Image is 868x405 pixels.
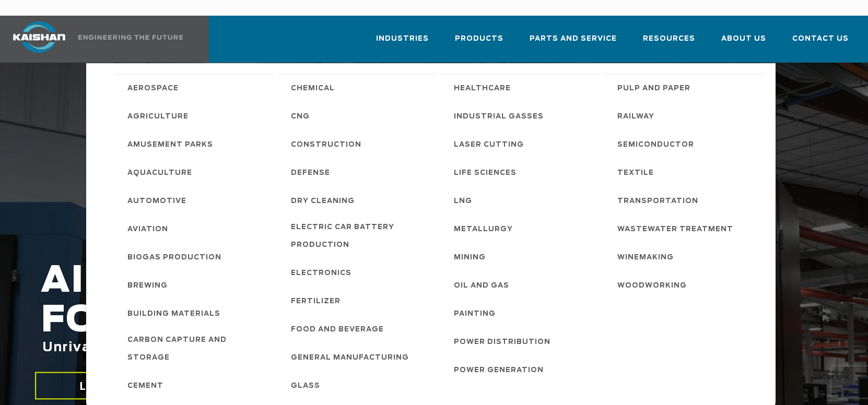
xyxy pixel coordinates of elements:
[443,243,600,271] a: Mining
[291,377,320,395] span: Glass
[454,249,486,267] span: Mining
[280,215,437,258] a: Electric Car Battery Production
[607,215,764,243] a: Wastewater Treatment
[792,25,849,61] a: Contact Us
[454,108,544,126] span: Industrial Gasses
[443,102,600,130] a: Industrial Gasses
[280,102,437,130] a: CNG
[127,136,213,154] span: Amusement Parks
[127,305,220,323] span: Building Materials
[530,25,617,61] a: Parts and Service
[117,130,274,158] a: Amusement Parks
[376,25,429,61] a: Industries
[617,80,690,98] span: Pulp and Paper
[291,136,361,154] span: Construction
[127,221,168,239] span: Aviation
[127,193,186,210] span: Automotive
[117,271,274,299] a: Brewing
[280,74,437,102] a: Chemical
[291,321,384,339] span: Food and Beverage
[617,136,694,154] span: Semiconductor
[280,371,437,399] a: Glass
[617,249,674,267] span: Winemaking
[454,305,496,323] span: Painting
[291,349,409,367] span: General Manufacturing
[454,164,517,182] span: Life Sciences
[41,261,694,387] h2: AIR COMPRESSORS FOR THE
[454,136,524,154] span: Laser Cutting
[127,164,192,182] span: Aquaculture
[443,186,600,215] a: LNG
[607,130,764,158] a: Semiconductor
[454,277,509,295] span: Oil and Gas
[280,186,437,215] a: Dry Cleaning
[80,378,152,394] span: LEARN MORE
[443,215,600,243] a: Metallurgy
[643,25,695,61] a: Resources
[530,33,617,45] span: Parts and Service
[117,327,274,371] a: Carbon Capture and Storage
[117,299,274,327] a: Building Materials
[454,333,550,351] span: Power Distribution
[617,108,654,126] span: Railway
[721,33,766,45] span: About Us
[443,158,600,186] a: Life Sciences
[291,108,310,126] span: CNG
[455,25,503,61] a: Products
[127,249,221,267] span: Biogas Production
[721,25,766,61] a: About Us
[617,164,654,182] span: Textile
[280,158,437,186] a: Defense
[607,243,764,271] a: Winemaking
[443,74,600,102] a: Healthcare
[117,186,274,215] a: Automotive
[127,377,163,395] span: Cement
[607,102,764,130] a: Railway
[455,33,503,45] span: Products
[280,315,437,343] a: Food and Beverage
[117,371,274,399] a: Cement
[454,362,544,379] span: Power Generation
[291,265,351,282] span: Electronics
[376,33,429,45] span: Industries
[443,327,600,355] a: Power Distribution
[291,193,355,210] span: Dry Cleaning
[454,193,472,210] span: LNG
[643,33,695,45] span: Resources
[443,355,600,384] a: Power Generation
[454,221,513,239] span: Metallurgy
[617,277,687,295] span: Woodworking
[443,271,600,299] a: Oil and Gas
[117,243,274,271] a: Biogas Production
[35,372,196,400] a: LEARN MORE
[127,331,263,367] span: Carbon Capture and Storage
[454,80,511,98] span: Healthcare
[291,219,427,254] span: Electric Car Battery Production
[617,193,698,210] span: Transportation
[291,80,335,98] span: Chemical
[443,130,600,158] a: Laser Cutting
[291,164,330,182] span: Defense
[78,35,183,40] img: Engineering the future
[280,343,437,371] a: General Manufacturing
[117,74,274,102] a: Aerospace
[117,158,274,186] a: Aquaculture
[607,271,764,299] a: Woodworking
[280,130,437,158] a: Construction
[443,299,600,327] a: Painting
[617,221,733,239] span: Wastewater Treatment
[291,293,341,311] span: Fertilizer
[127,80,179,98] span: Aerospace
[42,341,489,354] span: Unrivaled performance with up to 35% energy cost savings.
[607,158,764,186] a: Textile
[117,215,274,243] a: Aviation
[127,277,168,295] span: Brewing
[280,258,437,287] a: Electronics
[792,33,849,45] span: Contact Us
[117,102,274,130] a: Agriculture
[127,108,189,126] span: Agriculture
[607,74,764,102] a: Pulp and Paper
[280,287,437,315] a: Fertilizer
[607,186,764,215] a: Transportation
